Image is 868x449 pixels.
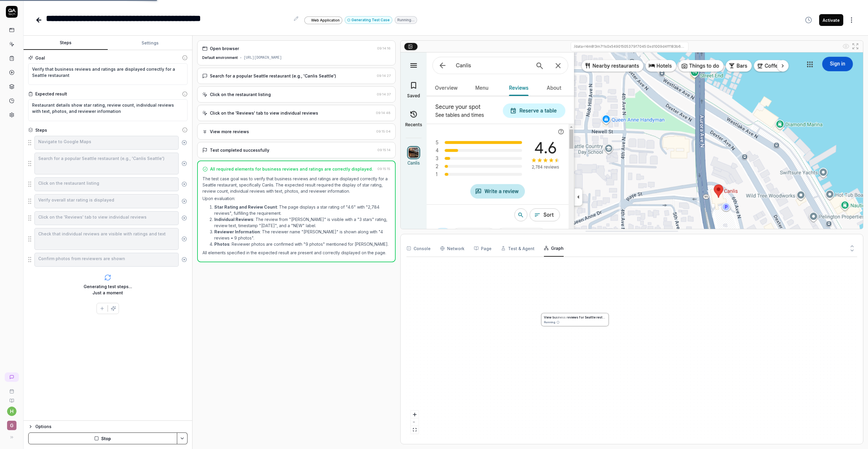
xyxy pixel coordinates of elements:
li: : The review from "[PERSON_NAME]" is visible with a "3 stars" rating, review text, timestamp "[DA... [214,216,390,229]
strong: Photos [214,242,230,247]
div: Test completed successfully [210,147,269,153]
button: Open in full screen [851,42,860,51]
div: Steps [35,127,47,133]
div: [URL][DOMAIN_NAME] [244,55,282,60]
li: : The page displays a star rating of "4.6" with "2,784 reviews", fulfilling the requirement. [214,204,390,216]
div: Generating test steps... Just a moment [84,283,132,296]
time: 09:14:27 [377,74,391,78]
button: Remove step [179,233,189,245]
time: 09:15:14 [377,148,391,152]
button: Activate [819,14,843,26]
strong: Star Rating and Review Count [214,204,277,209]
button: Console [406,240,431,257]
div: Expected result [35,91,67,97]
button: Stop [28,433,177,444]
p: Upon evaluation: [203,195,390,202]
time: 09:14:16 [377,46,391,50]
div: React Flow controls [411,411,419,434]
button: fit view [411,426,419,434]
button: Graph [544,240,564,257]
time: 09:15:15 [377,167,390,171]
strong: Individual Reviews [214,217,253,222]
button: Test & Agent [501,240,535,257]
div: Options [35,423,187,430]
button: Page [474,240,492,257]
div: Search for a popular Seattle restaurant (e.g., 'Canlis Seattle') [210,73,336,79]
span: G [7,421,16,430]
button: Steps [24,36,108,50]
button: Remove step [179,254,189,265]
button: Network [440,240,464,257]
div: Default environment [202,55,238,60]
div: Suggestions [28,211,187,226]
button: Remove step [179,178,189,190]
div: All required elements for business reviews and ratings are correctly displayed. [210,166,373,172]
button: G [2,416,21,431]
div: Suggestions [28,194,187,209]
span: Web Application [311,18,340,23]
time: 09:14:37 [377,92,391,96]
time: 09:15:04 [376,129,391,133]
p: The test case goal was to verify that business reviews and ratings are displayed correctly for a ... [203,176,390,194]
div: Suggestions [28,152,187,175]
li: : Reviewer photos are confirmed with "9 photos" mentioned for [PERSON_NAME]. [214,241,390,247]
button: Settings [108,36,192,50]
button: zoom in [411,411,419,418]
a: Web Application [304,16,342,24]
a: New conversation [5,372,19,382]
a: Book a call with us [2,384,21,394]
button: Remove step [179,137,189,148]
strong: Reviewer Information [214,229,260,234]
div: Suggestions [28,252,187,267]
div: Suggestions [28,136,187,150]
button: Options [28,423,187,430]
a: Documentation [2,394,21,403]
button: Remove step [179,212,189,224]
button: Remove step [179,195,189,207]
div: View more reviews [210,128,249,135]
button: Generating Test Case [345,16,392,24]
button: zoom out [411,418,419,426]
li: : The reviewer name "[PERSON_NAME]" is shown along with "4 reviews • 9 photos". [214,229,390,241]
div: Running… [395,16,417,24]
div: Goal [35,55,45,61]
time: 09:14:48 [376,111,391,115]
p: All elements specified in the expected result are present and correctly displayed on the page. [203,250,390,256]
div: Open browser [210,45,239,52]
button: h [7,407,16,416]
div: Suggestions [28,177,187,192]
button: View version history [801,14,816,26]
img: Screenshot [401,52,863,342]
button: Remove step [179,158,189,169]
div: Click on the restaurant listing [210,91,271,98]
div: Suggestions [28,228,187,250]
button: Show all interative elements [841,42,851,51]
div: Click on the 'Reviews' tab to view individual reviews [210,110,318,116]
